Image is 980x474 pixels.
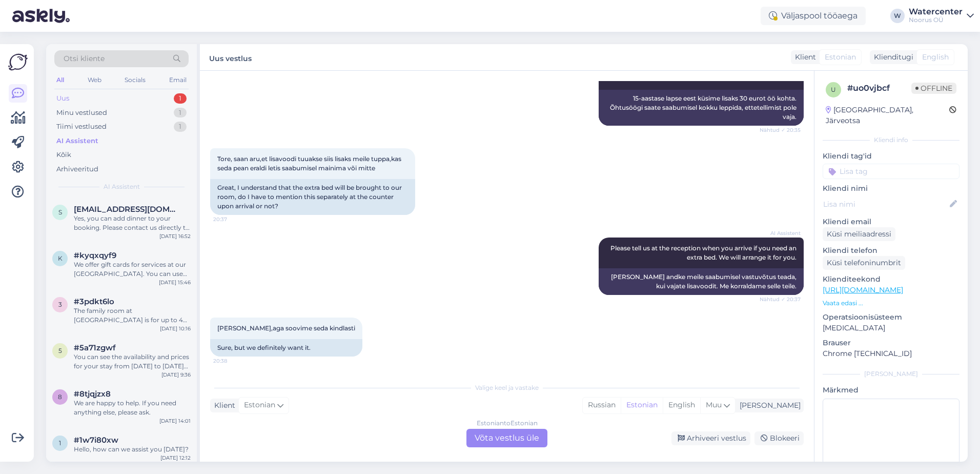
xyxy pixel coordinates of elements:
[74,251,116,260] span: #kyqxqyf9
[210,179,415,215] div: Great, I understand that the extra bed will be brought to our room, do I have to mention this sep...
[58,393,62,401] span: 8
[210,339,362,357] div: Sure, but we definitely want it.
[847,82,911,94] div: # uo0vjbcf
[823,338,959,348] p: Brauser
[823,348,959,359] p: Chrome [TECHNICAL_ID]
[174,108,187,118] div: 1
[167,73,189,87] div: Email
[161,371,191,379] div: [DATE] 9:36
[621,398,663,413] div: Estonian
[64,53,105,64] span: Otsi kliente
[160,325,191,332] div: [DATE] 10:16
[823,256,905,270] div: Küsi telefoninumbrit
[831,86,836,93] span: u
[823,299,959,308] p: Vaata edasi ...
[54,73,66,87] div: All
[104,182,140,191] span: AI Assistent
[159,279,191,286] div: [DATE] 15:46
[823,227,895,241] div: Küsi meiliaadressi
[823,312,959,323] p: Operatsioonisüsteem
[870,52,913,63] div: Klienditugi
[477,419,538,428] div: Estonian to Estonian
[890,9,905,23] div: W
[213,357,252,365] span: 20:38
[74,205,180,214] span: Sigridansu@gmail.com
[736,400,801,411] div: [PERSON_NAME]
[210,383,804,392] div: Valige keel ja vastake
[56,164,98,174] div: Arhiveeritud
[823,151,959,162] p: Kliendi tag'id
[909,8,974,24] a: WatercenterNoorus OÜ
[599,268,804,295] div: [PERSON_NAME] andke meile saabumisel vastuvõtus teada, kui vajate lisavoodit. Me korraldame selle...
[217,155,403,172] span: Tore, saan aru,et lisavoodi tuuakse siis lisaks meile tuppa,kas seda pean eraldi letis saabumisel...
[56,122,107,132] div: Tiimi vestlused
[58,208,62,216] span: S
[466,429,547,447] div: Võta vestlus üle
[823,183,959,194] p: Kliendi nimi
[59,439,61,447] span: 1
[159,232,191,240] div: [DATE] 16:52
[74,389,111,399] span: #8tjqjzx8
[213,215,252,223] span: 20:37
[922,52,949,63] span: English
[823,369,959,379] div: [PERSON_NAME]
[909,8,963,16] div: Watercenter
[823,164,959,179] input: Lisa tag
[159,417,191,425] div: [DATE] 14:01
[74,399,191,417] div: We are happy to help. If you need anything else, please ask.
[671,431,750,445] div: Arhiveeri vestlus
[74,436,118,445] span: #1w7i80xw
[210,400,235,411] div: Klient
[58,301,62,308] span: 3
[122,73,148,87] div: Socials
[823,285,903,294] a: [URL][DOMAIN_NAME]
[56,108,107,118] div: Minu vestlused
[823,385,959,396] p: Märkmed
[74,214,191,232] div: Yes, you can add dinner to your booking. Please contact us directly to change your reservation an...
[823,135,959,145] div: Kliendi info
[86,73,104,87] div: Web
[599,90,804,126] div: 15-aastase lapse eest küsime lisaks 30 eurot öö kohta. Õhtusöögi saate saabumisel kokku leppida, ...
[160,454,191,462] div: [DATE] 12:12
[760,126,801,134] span: Nähtud ✓ 20:35
[826,105,949,126] div: [GEOGRAPHIC_DATA], Järveotsa
[74,343,116,352] span: #5a71zgwf
[823,199,948,210] input: Lisa nimi
[706,400,722,409] span: Muu
[761,7,866,25] div: Väljaspool tööaega
[8,52,28,72] img: Askly Logo
[174,122,187,132] div: 1
[911,83,956,94] span: Offline
[823,216,959,227] p: Kliendi email
[791,52,816,63] div: Klient
[74,260,191,279] div: We offer gift cards for services at our [GEOGRAPHIC_DATA]. You can use them for accommodation, di...
[663,398,700,413] div: English
[209,50,252,64] label: Uus vestlus
[58,254,63,262] span: k
[217,324,355,332] span: [PERSON_NAME],aga soovime seda kindlasti
[754,431,804,445] div: Blokeeri
[825,52,856,63] span: Estonian
[760,295,801,303] span: Nähtud ✓ 20:37
[583,398,621,413] div: Russian
[610,244,798,261] span: Please tell us at the reception when you arrive if you need an extra bed. We will arrange it for ...
[56,150,71,160] div: Kõik
[74,306,191,325] div: The family room at [GEOGRAPHIC_DATA] is for up to 4 people and is perfect for families. Your chil...
[823,245,959,256] p: Kliendi telefon
[762,229,801,237] span: AI Assistent
[74,352,191,371] div: You can see the availability and prices for your stay from [DATE] to [DATE] on our booking page. ...
[56,136,98,146] div: AI Assistent
[56,93,69,104] div: Uus
[909,16,963,24] div: Noorus OÜ
[174,93,187,104] div: 1
[58,347,62,354] span: 5
[244,400,275,411] span: Estonian
[823,323,959,333] p: [MEDICAL_DATA]
[74,445,191,454] div: Hello, how can we assist you [DATE]?
[823,274,959,285] p: Klienditeekond
[74,297,114,306] span: #3pdkt6lo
